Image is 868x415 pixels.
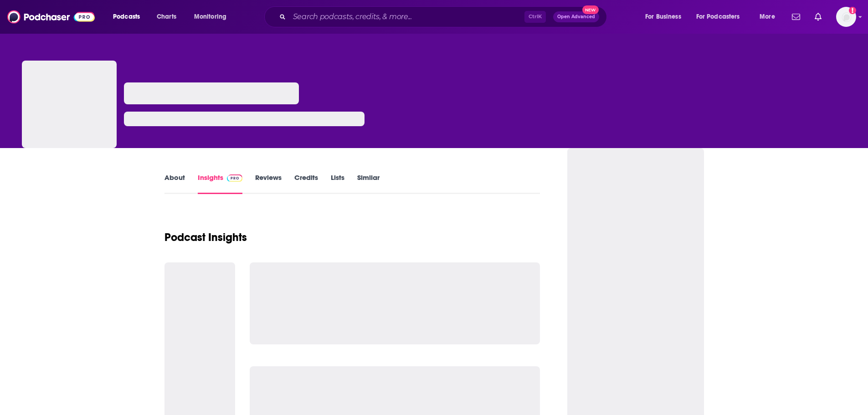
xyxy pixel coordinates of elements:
[582,5,599,14] span: New
[198,173,243,194] a: InsightsPodchaser Pro
[524,11,546,23] span: Ctrl K
[836,7,856,27] button: Show profile menu
[557,15,595,19] span: Open Advanced
[273,6,616,27] div: Search podcasts, credits, & more...
[227,174,243,182] img: Podchaser Pro
[553,11,599,22] button: Open AdvancedNew
[836,7,856,27] span: Logged in as Marketing09
[7,8,95,26] img: Podchaser - Follow, Share and Rate Podcasts
[357,173,380,194] a: Similar
[164,173,185,194] a: About
[690,10,753,24] button: open menu
[849,7,856,14] svg: Add a profile image
[753,10,786,24] button: open menu
[788,9,804,25] a: Show notifications dropdown
[157,10,176,23] span: Charts
[188,10,238,24] button: open menu
[836,7,856,27] img: User Profile
[811,9,825,25] a: Show notifications dropdown
[331,173,344,194] a: Lists
[294,173,318,194] a: Credits
[645,10,681,23] span: For Business
[107,10,152,24] button: open menu
[255,173,282,194] a: Reviews
[289,10,524,24] input: Search podcasts, credits, & more...
[194,10,226,23] span: Monitoring
[151,10,182,24] a: Charts
[113,10,140,23] span: Podcasts
[164,231,247,244] h1: Podcast Insights
[696,10,740,23] span: For Podcasters
[639,10,693,24] button: open menu
[760,10,775,23] span: More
